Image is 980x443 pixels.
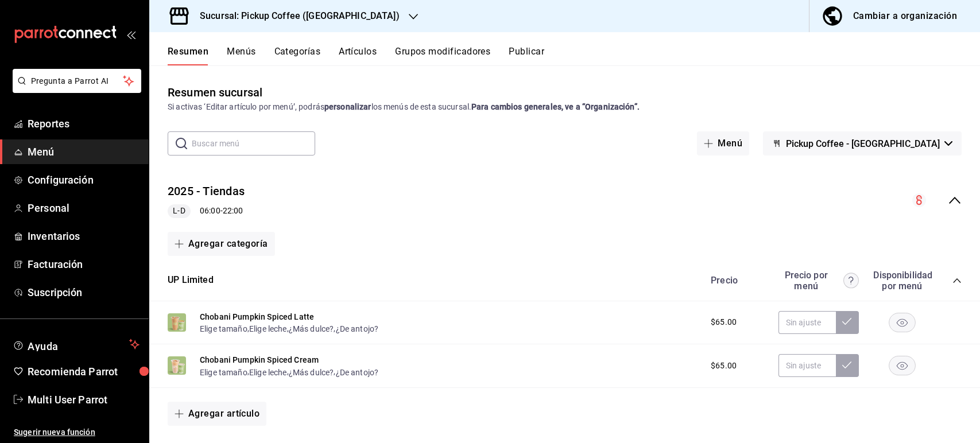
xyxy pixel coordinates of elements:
span: L-D [168,205,189,217]
button: Artículos [339,46,377,65]
button: Pregunta a Parrot AI [13,69,141,93]
div: Precio [699,275,773,286]
button: Elige tamaño [200,323,247,335]
h3: Sucursal: Pickup Coffee ([GEOGRAPHIC_DATA]) [191,9,400,23]
div: Resumen sucursal [168,84,262,101]
span: Ayuda [28,337,125,351]
span: Menú [28,144,140,160]
img: Preview [168,313,186,332]
button: Menú [697,131,749,156]
button: ¿De antojo? [336,323,379,335]
button: Elige tamaño [200,367,247,378]
input: Sin ajuste [778,354,836,377]
input: Buscar menú [192,132,315,155]
a: Pregunta a Parrot AI [8,83,141,95]
div: Si activas ‘Editar artículo por menú’, podrás los menús de esta sucursal. [168,101,962,113]
span: $65.00 [711,316,737,328]
input: Sin ajuste [778,311,836,334]
div: navigation tabs [168,46,980,65]
strong: Para cambios generales, ve a “Organización”. [471,102,640,111]
div: , , , [200,366,378,378]
button: Categorías [274,46,321,65]
span: Configuración [28,172,140,188]
span: Suscripción [28,285,140,300]
button: Pickup Coffee - [GEOGRAPHIC_DATA] [763,131,962,156]
img: Preview [168,356,186,375]
div: Precio por menú [778,270,859,292]
div: Cambiar a organización [853,8,957,24]
span: Sugerir nueva función [14,426,140,438]
button: Resumen [168,46,208,65]
span: Pregunta a Parrot AI [31,75,123,87]
span: Inventarios [28,228,140,244]
button: collapse-category-row [952,276,962,285]
button: Agregar artículo [168,402,266,426]
button: Agregar categoría [168,232,275,256]
button: Chobani Pumpkin Spiced Latte [200,311,314,322]
div: , , , [200,322,378,335]
span: Personal [28,200,140,216]
button: Chobani Pumpkin Spiced Cream [200,354,319,366]
span: Pickup Coffee - [GEOGRAPHIC_DATA] [786,138,940,149]
button: 2025 - Tiendas [168,183,245,200]
span: Facturación [28,257,140,272]
button: ¿De antojo? [336,367,379,378]
div: 06:00 - 22:00 [168,204,245,218]
button: Grupos modificadores [395,46,490,65]
button: Menús [227,46,255,65]
button: ¿Más dulce? [289,323,334,335]
button: open_drawer_menu [126,30,135,39]
button: UP Limited [168,274,214,287]
span: Reportes [28,116,140,131]
strong: personalizar [324,102,371,111]
button: Elige leche [249,323,287,335]
span: Multi User Parrot [28,392,140,407]
span: Recomienda Parrot [28,364,140,379]
button: ¿Más dulce? [289,367,334,378]
button: Publicar [509,46,544,65]
div: Disponibilidad por menú [873,270,931,292]
div: collapse-menu-row [149,174,980,227]
span: $65.00 [711,360,737,372]
button: Elige leche [249,367,287,378]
